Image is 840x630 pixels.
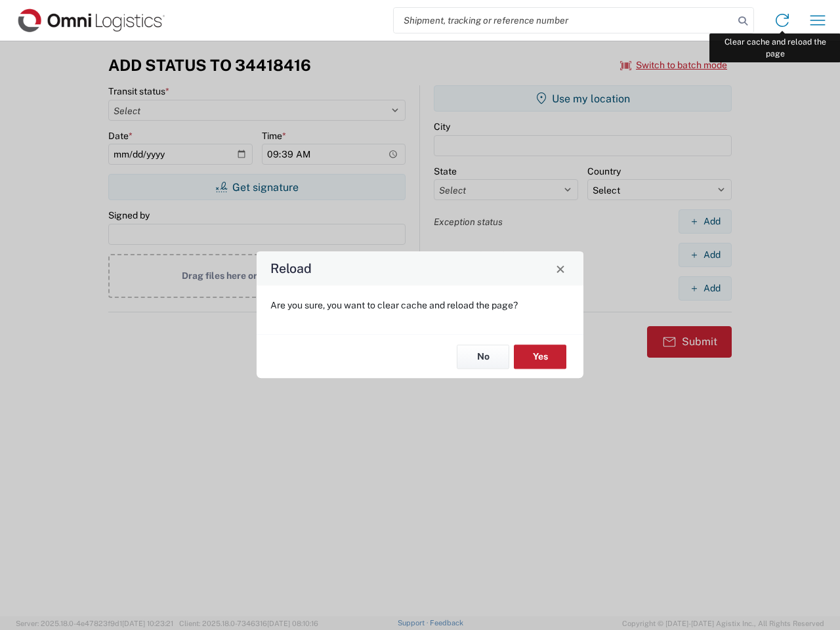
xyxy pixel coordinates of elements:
button: Yes [514,345,566,369]
h4: Reload [270,259,312,278]
button: Close [551,259,570,278]
input: Shipment, tracking or reference number [394,8,734,33]
p: Are you sure, you want to clear cache and reload the page? [270,299,570,311]
button: No [457,345,509,369]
